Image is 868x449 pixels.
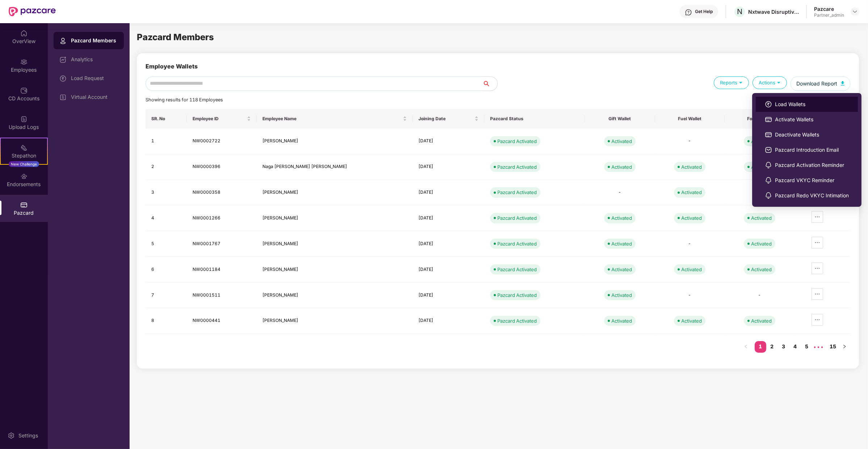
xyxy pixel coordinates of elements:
img: svg+xml;base64,PHN2ZyB4bWxucz0iaHR0cDovL3d3dy53My5vcmcvMjAwMC9zdmciIHdpZHRoPSIxOSIgaGVpZ2h0PSIxOS... [737,79,744,86]
span: - [688,292,691,298]
button: ellipsis [812,237,823,248]
th: Employee Name [257,109,413,129]
div: Activated [611,291,632,299]
td: [PERSON_NAME] [257,282,413,308]
div: Stepathon [1,152,47,159]
li: 4 [789,341,801,353]
button: ellipsis [812,211,823,223]
span: search [483,81,497,87]
th: Pazcard Status [484,109,585,129]
span: Pazcard Members [137,32,214,42]
span: ellipsis [812,317,823,323]
button: left [740,341,752,353]
a: 4 [789,341,801,352]
td: [PERSON_NAME] [257,205,413,231]
span: Deactivate Wallets [775,131,849,139]
div: Get Help [695,9,713,14]
div: Activated [611,240,632,247]
th: Joining Date [413,109,484,129]
li: Next 5 Pages [813,341,824,353]
span: Joining Date [418,116,473,122]
div: Reports [714,76,749,89]
td: NW0000396 [187,154,257,180]
td: [DATE] [413,257,484,282]
td: NW0002722 [187,129,257,154]
img: svg+xml;base64,PHN2ZyB4bWxucz0iaHR0cDovL3d3dy53My5vcmcvMjAwMC9zdmciIHhtbG5zOnhsaW5rPSJodHRwOi8vd3... [841,81,844,85]
td: 1 [146,129,187,154]
th: Fuel Wallet [655,109,725,129]
div: Activated [611,214,632,222]
td: NW0001184 [187,257,257,282]
div: Virtual Account [71,94,118,100]
th: SR. No [146,109,187,129]
div: Pazcard Activated [497,163,537,171]
img: svg+xml;base64,PHN2ZyBpZD0iVXBsb2FkX0xvZ3MiIGRhdGEtbmFtZT0iVXBsb2FkIExvZ3MiIHhtbG5zPSJodHRwOi8vd3... [20,116,28,123]
button: search [483,76,498,91]
div: Partner_admin [814,12,844,18]
div: Activated [611,317,632,324]
div: Pazcard Members [71,37,118,44]
span: - [758,292,761,298]
td: [DATE] [413,308,484,334]
a: 3 [778,341,789,352]
div: Settings [16,432,40,439]
div: Pazcard Activated [497,214,537,222]
div: Activated [611,163,632,171]
img: svg+xml;base64,PHN2ZyB4bWxucz0iaHR0cDovL3d3dy53My5vcmcvMjAwMC9zdmciIHdpZHRoPSIxOSIgaGVpZ2h0PSIxOS... [775,79,782,86]
a: 15 [827,341,839,352]
img: svg+xml;base64,PHN2ZyBpZD0iUGF6Y2FyZCIgeG1sbnM9Imh0dHA6Ly93d3cudzMub3JnLzIwMDAvc3ZnIiB3aWR0aD0iMj... [20,201,28,209]
div: Activated [681,163,702,171]
td: 7 [146,282,187,308]
span: Pazcard VKYC Reminder [775,176,849,184]
div: Activated [681,189,702,196]
button: ellipsis [812,288,823,300]
td: [DATE] [413,180,484,206]
td: NW0000358 [187,180,257,206]
span: Download Report [796,80,837,88]
td: [DATE] [413,282,484,308]
span: Load Wallets [775,100,849,108]
td: [PERSON_NAME] [257,180,413,206]
div: Activated [681,214,702,222]
button: ellipsis [812,314,823,326]
div: Activated [611,138,632,145]
span: Pazcard Activation Reminder [775,161,849,169]
td: [DATE] [413,205,484,231]
img: svg+xml;base64,PHN2ZyBpZD0iTm90aWZpY2F0aW9ucyIgeG1sbnM9Imh0dHA6Ly93d3cudzMub3JnLzIwMDAvc3ZnIiB3aW... [765,177,772,184]
span: Employee ID [193,116,245,122]
td: [PERSON_NAME] [257,231,413,257]
span: Activate Wallets [775,116,849,123]
button: Download Report [791,76,850,91]
span: N [737,7,742,16]
td: [PERSON_NAME] [257,308,413,334]
th: Food Wallet [725,109,795,129]
div: Pazcare [814,5,844,12]
img: svg+xml;base64,PHN2ZyBpZD0iSG9tZSIgeG1sbnM9Imh0dHA6Ly93d3cudzMub3JnLzIwMDAvc3ZnIiB3aWR0aD0iMjAiIG... [20,30,28,37]
td: 8 [146,308,187,334]
a: 2 [766,341,778,352]
td: NW0001767 [187,231,257,257]
div: Employee Wallets [146,62,198,76]
span: left [744,344,748,349]
span: - [618,189,621,195]
div: Activated [751,214,772,222]
div: Pazcard Activated [497,189,537,196]
div: New Challenge [9,161,39,167]
th: Gift Wallet [585,109,655,129]
img: svg+xml;base64,PHN2ZyBpZD0iVmlydHVhbF9BY2NvdW50IiBkYXRhLW5hbWU9IlZpcnR1YWwgQWNjb3VudCIgeG1sbnM9Im... [59,94,67,101]
div: Analytics [71,56,118,62]
li: 1 [755,341,766,353]
div: Activated [751,266,772,273]
div: Activated [681,317,702,324]
li: 3 [778,341,789,353]
span: right [842,344,847,349]
li: 2 [766,341,778,353]
li: Next Page [839,341,850,353]
img: New Pazcare Logo [9,7,56,16]
div: Pazcard Activated [497,317,537,324]
span: ellipsis [812,291,823,297]
td: 4 [146,205,187,231]
span: Pazcard Introduction Email [775,146,849,154]
img: svg+xml;base64,PHN2ZyBpZD0iTm90aWZpY2F0aW9ucyIgeG1sbnM9Imh0dHA6Ly93d3cudzMub3JnLzIwMDAvc3ZnIiB3aW... [765,192,772,199]
img: svg+xml;base64,PHN2ZyBpZD0iRW5kb3JzZW1lbnRzIiB4bWxucz0iaHR0cDovL3d3dy53My5vcmcvMjAwMC9zdmciIHdpZH... [20,173,28,180]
